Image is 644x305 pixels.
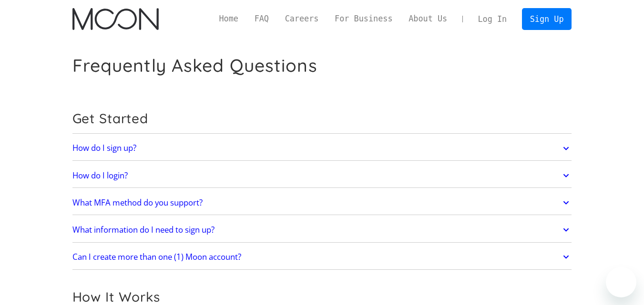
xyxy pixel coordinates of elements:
a: What MFA method do you support? [72,193,572,213]
h2: How do I login? [72,171,128,180]
a: What information do I need to sign up? [72,220,572,240]
h2: Can I create more than one (1) Moon account? [72,252,241,262]
a: How do I login? [72,166,572,186]
a: For Business [327,13,400,25]
h1: Frequently Asked Questions [72,55,317,76]
h2: What MFA method do you support? [72,198,203,207]
h2: How It Works [72,289,572,305]
a: Home [211,13,246,25]
a: Careers [277,13,327,25]
a: Log In [470,9,515,30]
a: Can I create more than one (1) Moon account? [72,247,572,267]
a: How do I sign up? [72,138,572,158]
iframe: Button to launch messaging window [606,267,636,297]
a: Sign Up [522,8,572,30]
a: About Us [400,13,455,25]
h2: Get Started [72,110,572,127]
a: home [72,8,159,30]
img: Moon Logo [72,8,159,30]
h2: How do I sign up? [72,143,136,153]
a: FAQ [246,13,277,25]
h2: What information do I need to sign up? [72,225,215,235]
